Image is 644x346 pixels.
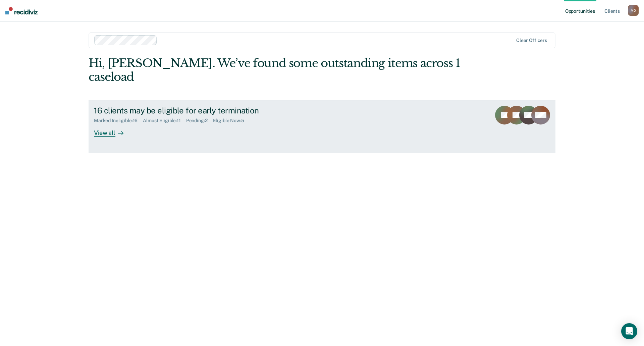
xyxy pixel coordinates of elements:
div: Open Intercom Messenger [621,323,637,339]
div: M D [628,5,639,16]
div: Pending : 2 [186,118,213,123]
div: Hi, [PERSON_NAME]. We’ve found some outstanding items across 1 caseload [89,56,462,84]
div: Clear officers [516,38,547,43]
div: Eligible Now : 5 [213,118,250,123]
div: 16 clients may be eligible for early termination [94,106,329,115]
button: MD [628,5,639,16]
img: Recidiviz [5,7,38,14]
div: Almost Eligible : 11 [143,118,186,123]
a: 16 clients may be eligible for early terminationMarked Ineligible:16Almost Eligible:11Pending:2El... [89,100,555,153]
div: Marked Ineligible : 16 [94,118,143,123]
div: View all [94,123,131,137]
